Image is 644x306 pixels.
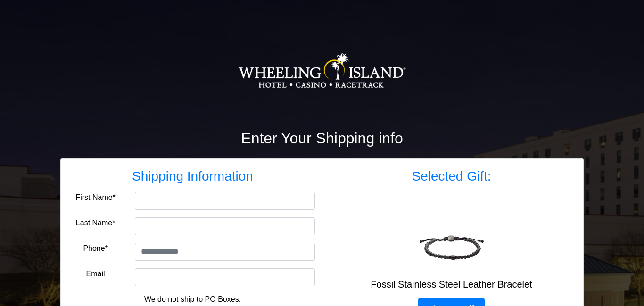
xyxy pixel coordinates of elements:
[75,192,115,203] label: First Name*
[238,24,406,118] img: Logo
[86,268,105,280] label: Email
[329,168,574,184] h3: Selected Gift:
[414,196,489,271] img: Fossil Stainless Steel Leather Bracelet
[60,129,584,147] h2: Enter Your Shipping info
[76,217,116,229] label: Last Name*
[329,279,574,290] h5: Fossil Stainless Steel Leather Bracelet
[77,294,308,305] p: We do not ship to PO Boxes.
[83,243,108,254] label: Phone*
[70,168,315,184] h3: Shipping Information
